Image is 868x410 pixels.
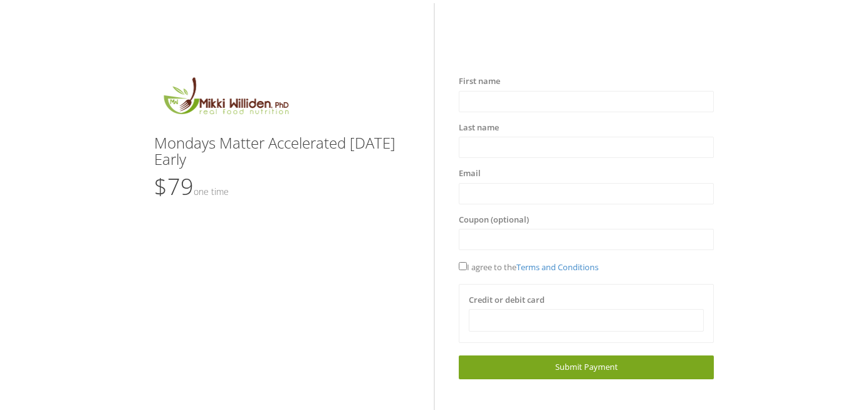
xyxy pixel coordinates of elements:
[459,261,599,273] span: I agree to the
[194,186,229,197] small: One time
[154,75,297,122] img: MikkiLogoMain.png
[459,122,499,134] label: Last name
[459,167,481,180] label: Email
[516,261,599,273] a: Terms and Conditions
[477,315,696,326] iframe: Secure card payment input frame
[154,135,409,168] h3: Mondays Matter Accelerated [DATE] Early
[459,355,714,379] a: Submit Payment
[555,361,618,372] span: Submit Payment
[154,171,229,202] span: $79
[469,294,545,307] label: Credit or debit card
[459,214,529,226] label: Coupon (optional)
[459,75,500,88] label: First name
